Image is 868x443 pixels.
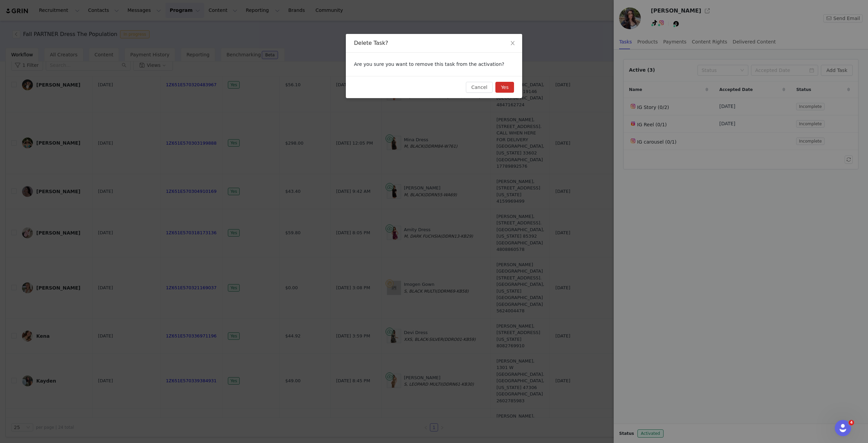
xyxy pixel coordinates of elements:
button: Cancel [466,82,493,93]
span: 4 [849,420,854,425]
button: Yes [495,82,514,93]
div: Delete Task? [354,39,514,47]
p: Are you sure you want to remove this task from the activation? [354,61,514,68]
i: icon: close [510,40,515,46]
iframe: Intercom live chat [835,420,851,436]
button: Close [503,34,522,53]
